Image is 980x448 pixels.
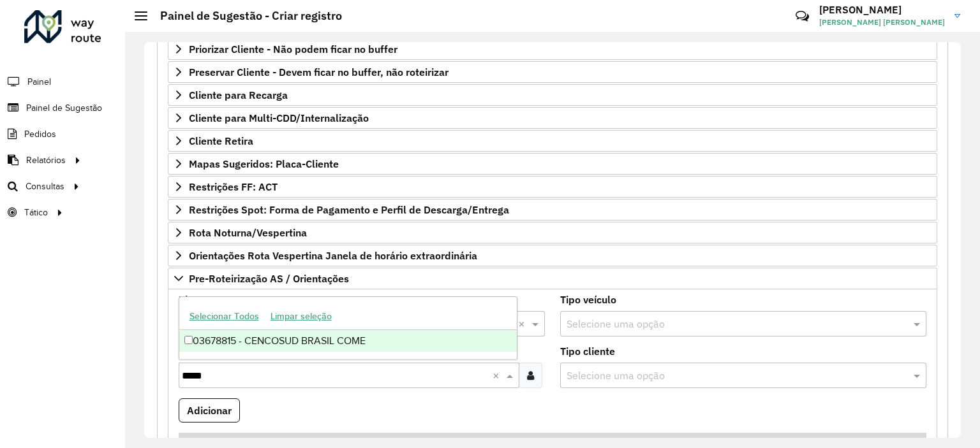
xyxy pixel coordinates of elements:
[168,84,937,106] a: Cliente para Recarga
[265,307,338,326] button: Limpar seleção
[189,182,278,192] span: Restrições FF: ACT
[189,250,477,261] span: Orientações Rota Vespertina Janela de horário extraordinária
[179,296,518,359] ng-dropdown-panel: Options list
[27,75,51,89] span: Painel
[189,228,307,238] span: Rota Noturna/Vespertina
[24,206,48,219] span: Tático
[168,38,937,60] a: Priorizar Cliente - Não podem ficar no buffer
[189,113,369,123] span: Cliente para Multi-CDD/Internalização
[189,90,288,100] span: Cliente para Recarga
[26,154,66,167] span: Relatórios
[168,61,937,83] a: Preservar Cliente - Devem ficar no buffer, não roteirizar
[189,159,339,169] span: Mapas Sugeridos: Placa-Cliente
[168,199,937,220] a: Restrições Spot: Forma de Pagamento e Perfil de Descarga/Entrega
[493,368,503,383] span: Clear all
[179,398,240,423] button: Adicionar
[168,107,937,129] a: Cliente para Multi-CDD/Internalização
[168,130,937,152] a: Cliente Retira
[189,205,509,215] span: Restrições Spot: Forma de Pagamento e Perfil de Descarga/Entrega
[560,292,616,307] label: Tipo veículo
[189,67,449,77] span: Preservar Cliente - Devem ficar no buffer, não roteirizar
[189,44,397,54] span: Priorizar Cliente - Não podem ficar no buffer
[819,17,945,28] span: [PERSON_NAME] [PERSON_NAME]
[26,101,102,115] span: Painel de Sugestão
[560,343,615,359] label: Tipo cliente
[168,153,937,175] a: Mapas Sugeridos: Placa-Cliente
[179,330,517,352] div: 03678815 - CENCOSUD BRASIL COME
[189,273,349,284] span: Pre-Roteirização AS / Orientações
[168,222,937,243] a: Rota Noturna/Vespertina
[168,268,937,289] a: Pre-Roteirização AS / Orientações
[147,9,342,23] h2: Painel de Sugestão - Criar registro
[819,4,945,16] h3: [PERSON_NAME]
[24,127,56,141] span: Pedidos
[189,136,253,146] span: Cliente Retira
[184,307,265,326] button: Selecionar Todos
[168,245,937,266] a: Orientações Rota Vespertina Janela de horário extraordinária
[168,176,937,198] a: Restrições FF: ACT
[26,180,64,193] span: Consultas
[789,3,816,30] a: Contato Rápido
[179,292,205,307] label: Placa
[518,316,529,331] span: Clear all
